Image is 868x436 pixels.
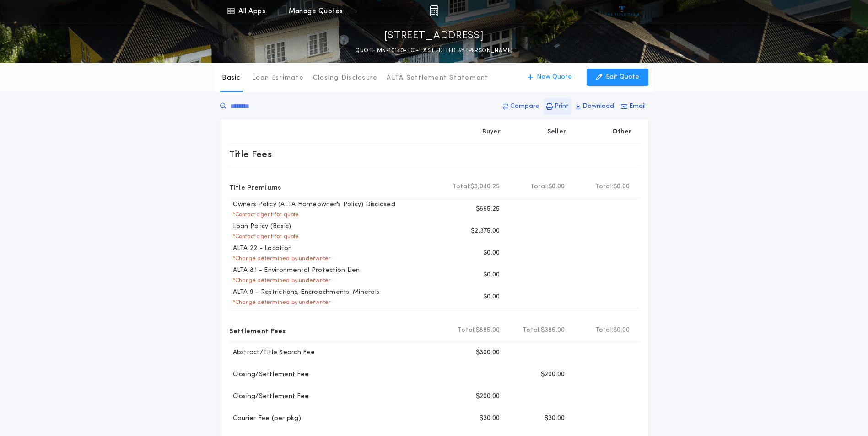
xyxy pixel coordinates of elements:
[587,69,648,86] button: Edit Quote
[387,74,488,83] p: ALTA Settlement Statement
[476,205,500,214] p: $665.25
[313,74,378,83] p: Closing Disclosure
[229,147,272,161] p: Title Fees
[595,182,614,191] b: Total:
[530,182,549,191] b: Total:
[229,370,309,379] p: Closing/Settlement Fee
[229,266,360,275] p: ALTA 8.1 - Environmental Protection Lien
[544,98,571,115] button: Print
[453,182,471,191] b: Total:
[229,180,281,194] p: Title Premiums
[541,370,565,379] p: $200.00
[523,326,541,335] b: Total:
[229,348,315,357] p: Abstract/Title Search Fee
[229,392,309,401] p: Closing/Settlement Fee
[430,5,438,16] img: img
[229,288,380,297] p: ALTA 9 - Restrictions, Encroachments, Minerals
[476,348,500,357] p: $300.00
[229,200,395,209] p: Owners Policy (ALTA Homeowner's Policy) Disclosed
[229,255,331,262] p: * Charge determined by underwriter
[229,323,286,338] p: Settlement Fees
[355,46,512,55] p: QUOTE MN-10140-TC - LAST EDITED BY [PERSON_NAME]
[573,98,617,115] button: Download
[629,102,646,111] p: Email
[613,326,630,335] span: $0.00
[229,233,299,240] p: * Contact agent for quote
[606,73,639,82] p: Edit Quote
[229,211,299,218] p: * Contact agent for quote
[229,244,292,253] p: ALTA 22 - Location
[537,73,572,82] p: New Quote
[476,392,500,401] p: $200.00
[612,128,631,137] p: Other
[229,299,331,306] p: * Charge determined by underwriter
[541,326,565,335] span: $385.00
[613,182,630,191] span: $0.00
[482,128,501,137] p: Buyer
[458,326,476,335] b: Total:
[483,292,500,302] p: $0.00
[595,326,614,335] b: Total:
[483,271,500,280] p: $0.00
[605,6,639,16] img: vs-icon
[483,249,500,258] p: $0.00
[384,29,484,43] p: [STREET_ADDRESS]
[518,69,581,86] button: New Quote
[545,414,565,423] p: $30.00
[229,277,331,284] p: * Charge determined by underwriter
[229,222,291,231] p: Loan Policy (Basic)
[252,74,304,83] p: Loan Estimate
[476,326,500,335] span: $885.00
[229,414,301,423] p: Courier Fee (per pkg)
[470,182,500,191] span: $3,040.25
[500,98,542,115] button: Compare
[618,98,648,115] button: Email
[547,128,566,137] p: Seller
[548,182,565,191] span: $0.00
[582,102,614,111] p: Download
[480,414,500,423] p: $30.00
[471,227,500,236] p: $2,375.00
[555,102,569,111] p: Print
[222,74,240,83] p: Basic
[510,102,539,111] p: Compare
